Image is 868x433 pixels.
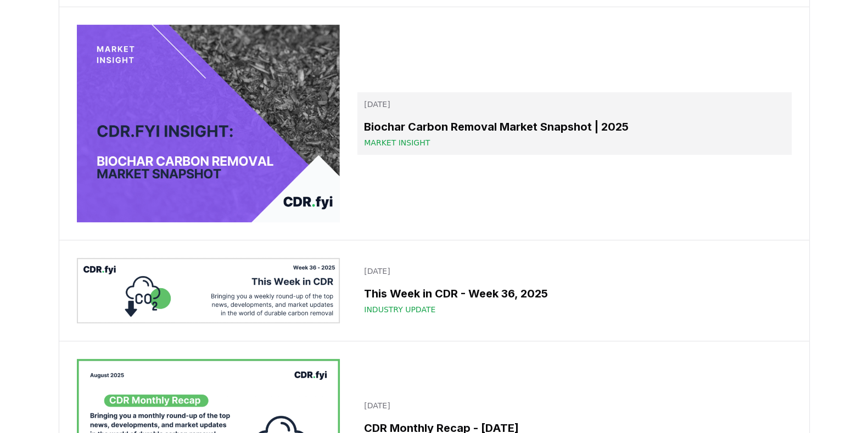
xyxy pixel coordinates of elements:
span: Industry Update [364,304,435,315]
span: Market Insight [364,137,430,148]
a: [DATE]Biochar Carbon Removal Market Snapshot | 2025Market Insight [357,92,791,155]
a: [DATE]This Week in CDR - Week 36, 2025Industry Update [357,259,791,322]
img: This Week in CDR - Week 36, 2025 blog post image [77,258,340,324]
p: [DATE] [364,266,785,277]
p: [DATE] [364,400,785,411]
img: Biochar Carbon Removal Market Snapshot | 2025 blog post image [77,25,340,222]
h3: This Week in CDR - Week 36, 2025 [364,285,785,302]
h3: Biochar Carbon Removal Market Snapshot | 2025 [364,119,785,135]
p: [DATE] [364,99,785,110]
